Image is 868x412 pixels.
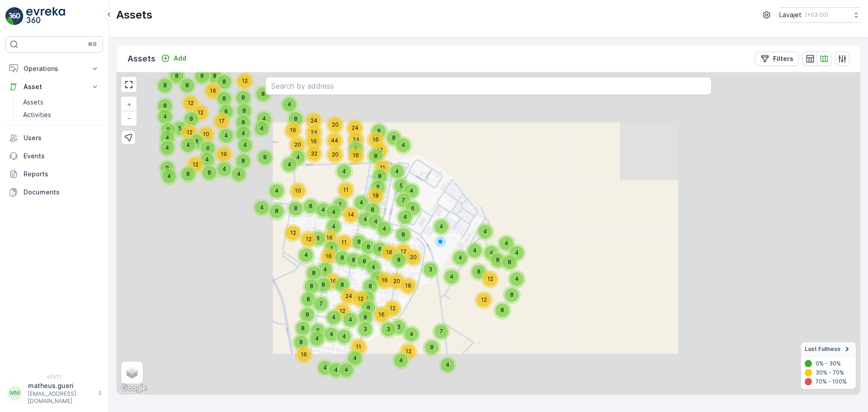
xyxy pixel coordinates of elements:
div: 4 [316,260,334,279]
div: 8 [287,199,305,218]
span: 4 [332,208,335,215]
span: 4 [205,156,209,163]
span: 8 [241,157,245,164]
div: 4 [375,220,393,238]
p: ( +03:00 ) [805,11,828,19]
div: 4 [280,156,298,174]
span: 4 [288,161,291,168]
span: 8 [376,184,380,190]
span: 4 [403,213,407,220]
div: 4 [255,110,273,128]
p: Users [24,133,99,142]
div: 8 [188,133,206,151]
div: 8 [350,233,368,251]
a: Users [5,129,103,147]
div: 8 [355,252,373,270]
span: 12 [188,99,193,106]
span: 8 [185,82,189,89]
button: Operations [5,60,103,78]
div: 4 [289,148,307,166]
div: 8 [359,238,377,256]
span: 12 [401,248,406,255]
div: 16 [347,147,365,165]
div: 12 [186,156,204,174]
div: 8 [193,67,211,85]
div: 20 [288,136,307,154]
div: 8 [369,269,387,287]
span: 4 [505,240,508,246]
span: 16 [290,127,296,133]
span: 8 [213,72,217,79]
p: Operations [24,64,85,73]
div: 4 [158,129,176,147]
div: 8 [268,202,286,220]
span: 24 [311,117,317,124]
span: 8 [222,78,226,85]
span: 8 [376,275,380,281]
div: 4 [497,234,515,252]
span: 4 [363,216,367,223]
div: 20 [326,116,344,134]
p: Asset [24,82,85,91]
span: 8 [496,256,500,263]
span: 24 [311,129,317,136]
span: 16 [210,87,216,94]
div: 4 [451,249,469,267]
span: 5 [400,182,403,189]
div: 12 [299,230,317,248]
div: 32 [305,145,323,163]
div: 8 [302,197,320,215]
div: 8 [394,226,412,244]
div: 8 [235,102,253,120]
span: 4 [395,168,399,175]
div: 16 [376,271,394,289]
div: 8 [156,76,174,95]
span: 8 [340,254,344,261]
div: 8 [182,110,200,128]
a: Zoom Out [122,111,136,125]
span: 8 [392,134,396,141]
div: 3 [421,260,439,279]
div: 8 [367,147,385,165]
div: 8 [287,110,305,128]
div: 8 [156,97,174,115]
div: 8 [363,201,382,219]
p: Lavajet [779,10,802,19]
input: Search by address [265,77,712,95]
p: Events [24,152,99,161]
span: 4 [458,254,462,261]
div: 44 [325,132,344,150]
span: 4 [473,247,476,254]
div: 4 [198,151,216,169]
span: 4 [323,266,327,273]
p: Reports [24,170,99,179]
div: 4 [217,127,235,145]
span: 8 [261,90,265,97]
span: 4 [165,144,169,151]
div: 8 [215,90,233,108]
button: Filters [755,52,799,66]
span: 8 [263,154,267,161]
div: 4 [314,201,332,219]
span: 11 [343,186,349,193]
div: 4 [160,167,178,185]
span: 4 [165,134,169,141]
button: Add [157,53,190,64]
div: 7 [331,196,349,214]
span: 8 [186,170,190,177]
div: 24 [346,119,364,137]
span: + [127,100,131,108]
div: 4 [234,124,252,142]
div: 4 [322,239,340,257]
span: 8 [377,128,381,134]
span: 7 [339,201,342,208]
span: 8 [316,235,320,242]
span: 8 [222,95,226,102]
span: 4 [410,187,413,194]
span: 6 [206,145,210,152]
span: 12 [290,229,296,236]
div: 4 [297,246,315,264]
span: 4 [342,168,346,175]
span: 5 [179,125,182,132]
div: 11 [337,181,355,199]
